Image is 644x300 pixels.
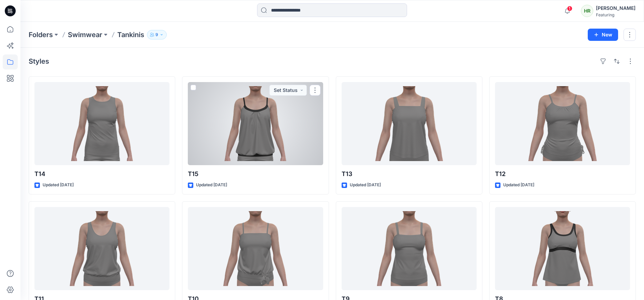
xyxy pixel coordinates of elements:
a: T15 [188,82,323,165]
p: Updated [DATE] [196,181,227,189]
p: Updated [DATE] [350,181,381,189]
a: T14 [34,82,169,165]
a: Folders [29,30,53,40]
a: T8 [495,207,630,290]
p: T13 [342,169,477,179]
p: T14 [34,169,169,179]
div: HR [581,5,593,17]
div: Featuring [596,12,635,17]
p: T15 [188,169,323,179]
button: 9 [147,30,167,40]
a: T12 [495,82,630,165]
h4: Styles [29,57,49,65]
a: T9 [342,207,477,290]
p: Updated [DATE] [43,181,74,189]
a: T10 [188,207,323,290]
span: 1 [567,6,572,11]
div: [PERSON_NAME] [596,4,635,12]
p: Tankinis [117,30,144,40]
p: Updated [DATE] [503,181,534,189]
a: T11 [34,207,169,290]
a: T13 [342,82,477,165]
p: 9 [155,31,158,38]
p: T12 [495,169,630,179]
a: Swimwear [68,30,102,40]
button: New [588,29,618,41]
